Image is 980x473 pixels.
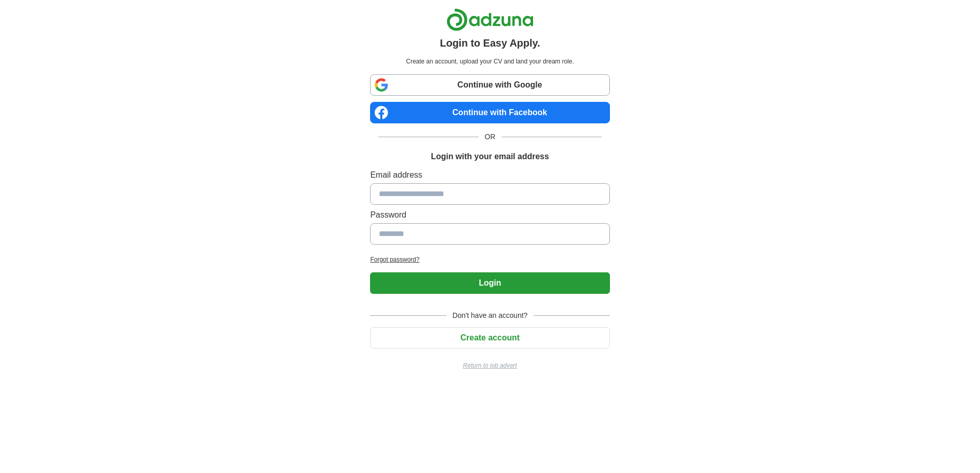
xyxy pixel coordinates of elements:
a: Forgot password? [370,255,609,264]
a: Create account [370,333,609,342]
h1: Login to Easy Apply. [440,35,540,51]
span: Don't have an account? [446,310,534,321]
p: Create an account, upload your CV and land your dream role. [372,57,607,66]
label: Password [370,209,609,221]
button: Login [370,272,609,294]
span: OR [479,132,502,142]
a: Return to job advert [370,361,609,370]
label: Email address [370,169,609,181]
a: Continue with Google [370,74,609,96]
h1: Login with your email address [431,150,549,163]
img: Adzuna logo [446,8,534,31]
button: Create account [370,327,609,349]
a: Continue with Facebook [370,102,609,123]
